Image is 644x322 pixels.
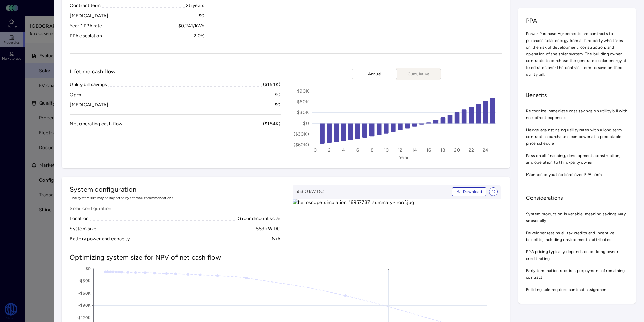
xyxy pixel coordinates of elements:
[293,142,309,148] text: ($60K)
[263,81,281,88] div: ($154K)
[295,188,449,195] span: 553.0 kW DC
[342,147,345,153] text: 4
[399,155,409,160] text: Year
[370,147,373,153] text: 8
[186,2,204,9] div: 25 years
[70,185,280,194] h2: System configuration
[401,71,435,77] span: Cumulative
[86,266,91,271] text: $0
[238,215,280,222] div: Groundmount solar
[440,147,446,153] text: 18
[328,147,330,153] text: 2
[263,120,281,128] div: ($154K)
[526,108,628,121] span: Recognize immediate cost savings on utility bill with no upfront expenses
[70,205,280,212] span: Solar configuration
[526,127,628,147] span: Hedge against rising utility rates with a long term contract to purchase clean power at a predict...
[275,91,281,99] div: $0
[526,30,628,78] span: Power Purchase Agreements are contracts to purchase solar energy from a third party who takes on ...
[358,71,391,77] span: Annual
[303,120,309,126] text: $0
[297,110,309,115] text: $30K
[452,187,486,196] button: Download PDF
[526,267,628,281] span: Early termination requires prepayment of remaining contract
[293,131,309,137] text: ($30K)
[454,147,460,153] text: 20
[70,32,102,40] div: PPA escalation
[526,230,628,243] span: Developer retains all tax credits and incentive benefits, including environmental attributes
[297,99,309,105] text: $60K
[398,147,403,153] text: 12
[70,195,280,201] span: Final system size may be impacted by site walk recommendations.
[70,2,101,9] div: Contract term
[526,171,628,178] span: Maintain buyout options over PPA term
[78,291,91,296] text: -$60K
[463,188,482,195] span: Download
[78,303,91,308] text: -$90K
[70,120,122,128] div: Net operating cash flow
[469,147,474,153] text: 22
[70,81,107,88] div: Utility bill savings
[194,32,204,40] div: 2.0%
[70,101,108,109] div: [MEDICAL_DATA]
[78,278,91,283] text: -$30K
[70,91,82,99] div: OpEx
[297,88,309,94] text: $90K
[272,235,281,243] div: N/A
[356,147,359,153] text: 6
[70,253,221,261] text: Optimizing system size for NPV of net cash flow
[526,248,628,262] span: PPA pricing typically depends on building owner credit rating
[526,191,628,205] div: Considerations
[70,225,96,233] div: System size
[314,147,317,153] text: 0
[526,152,628,166] span: Pass on all financing, development, construction, and operation to third-party owner
[70,22,102,30] div: Year 1 PPA rate
[70,12,108,20] div: [MEDICAL_DATA]
[526,88,628,102] div: Benefits
[383,147,389,153] text: 10
[526,286,628,293] span: Building sale requires contract assignment
[256,225,280,233] div: 553 kW DC
[199,12,205,20] div: $0
[275,101,281,109] div: $0
[489,187,498,196] button: View full size image
[77,315,91,320] text: -$120K
[426,147,431,153] text: 16
[412,147,417,153] text: 14
[70,68,116,76] span: Lifetime cash flow
[482,147,488,153] text: 24
[70,235,130,243] div: Battery power and capacity
[178,22,205,30] div: $0.241/kWh
[293,199,501,243] img: helioscope_simulation_16957737_summary - roof.jpg
[70,215,89,222] div: Location
[526,211,628,224] span: System production is variable, meaning savings vary seasonally
[526,16,628,25] span: PPA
